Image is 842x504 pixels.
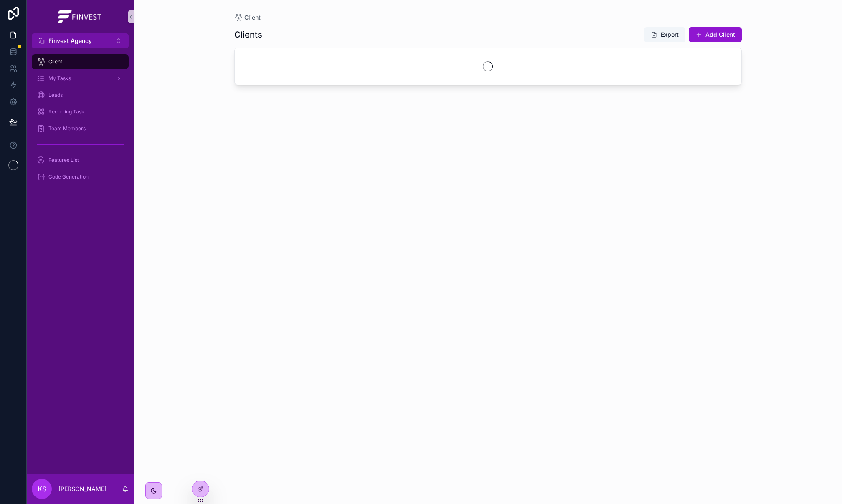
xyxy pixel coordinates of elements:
span: KS [38,484,46,494]
span: Team Members [48,125,86,132]
span: Client [48,58,62,65]
a: My Tasks [32,71,129,86]
a: Features List [32,153,129,168]
h1: Clients [234,29,262,40]
span: Leads [48,92,63,98]
span: Code Generation [48,174,89,180]
a: Leads [32,88,129,103]
span: Client [244,13,261,22]
button: Add Client [689,27,742,42]
span: Recurring Task [48,108,84,115]
a: Client [32,54,129,69]
button: Select Button [32,33,129,48]
span: Finvest Agency [48,37,92,45]
div: scrollable content [27,48,134,195]
span: Features List [48,157,79,164]
p: [PERSON_NAME] [58,485,107,493]
button: Export [644,27,685,42]
img: App logo [58,10,102,23]
span: My Tasks [48,75,71,82]
a: Recurring Task [32,104,129,119]
a: Code Generation [32,169,129,184]
a: Client [234,13,261,22]
a: Team Members [32,121,129,136]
